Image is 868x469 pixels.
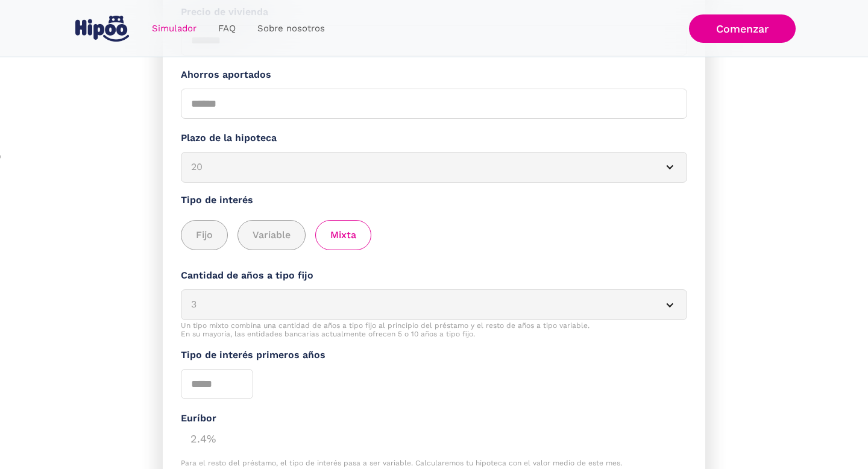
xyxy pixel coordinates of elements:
article: 3 [181,289,687,320]
div: 2.4% [181,426,687,450]
span: Variable [253,228,291,243]
a: Sobre nosotros [247,17,336,40]
label: Plazo de la hipoteca [181,131,687,146]
a: FAQ [207,17,247,40]
label: Tipo de interés [181,193,687,208]
a: home [72,11,131,46]
article: 20 [181,152,687,183]
span: Fijo [196,228,213,243]
div: Para el resto del préstamo, el tipo de interés pasa a ser variable. Calcularemos tu hipoteca con ... [181,459,687,467]
div: 3 [191,297,648,312]
span: Mixta [330,228,356,243]
a: Simulador [141,17,207,40]
div: add_description_here [181,220,687,251]
label: Cantidad de años a tipo fijo [181,268,687,283]
div: Euríbor [181,411,687,426]
a: Comenzar [689,14,796,43]
div: 20 [191,160,648,175]
label: Ahorros aportados [181,68,687,83]
div: Un tipo mixto combina una cantidad de años a tipo fijo al principio del préstamo y el resto de añ... [181,321,687,339]
label: Tipo de interés primeros años [181,348,687,363]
